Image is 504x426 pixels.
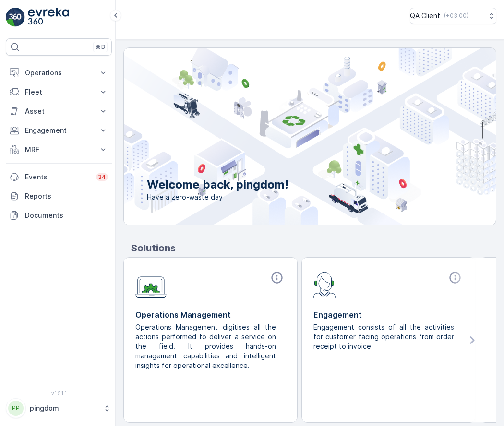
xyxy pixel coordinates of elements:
p: MRF [25,145,93,154]
p: Documents [25,211,108,220]
button: Asset [6,102,112,121]
img: logo_light-DOdMpM7g.png [28,8,69,27]
img: city illustration [81,48,496,225]
p: ⌘B [96,43,105,51]
p: Events [25,172,90,182]
span: v 1.51.1 [6,390,112,396]
button: Fleet [6,83,112,102]
p: Fleet [25,87,93,97]
p: Asset [25,106,93,116]
img: logo [6,8,25,27]
p: Operations Management [135,309,286,320]
p: QA Client [410,11,440,21]
p: Engagement [313,309,464,320]
p: Reports [25,191,108,201]
p: 34 [98,173,106,181]
p: Solutions [131,241,496,255]
button: Operations [6,63,112,83]
p: Operations [25,68,93,78]
a: Documents [6,206,112,225]
a: Reports [6,187,112,206]
span: Have a zero-waste day [147,192,288,202]
p: Engagement [25,126,93,135]
img: module-icon [135,271,167,298]
p: ( +03:00 ) [444,12,468,20]
button: MRF [6,140,112,159]
img: module-icon [313,271,336,298]
p: Engagement consists of all the activities for customer facing operations from order receipt to in... [313,322,456,351]
button: PPpingdom [6,398,112,418]
p: Welcome back, pingdom! [147,177,288,192]
button: QA Client(+03:00) [410,8,496,24]
p: Operations Management digitises all the actions performed to deliver a service on the field. It p... [135,322,278,370]
p: pingdom [30,403,98,413]
a: Events34 [6,167,112,187]
button: Engagement [6,121,112,140]
div: PP [8,401,24,416]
